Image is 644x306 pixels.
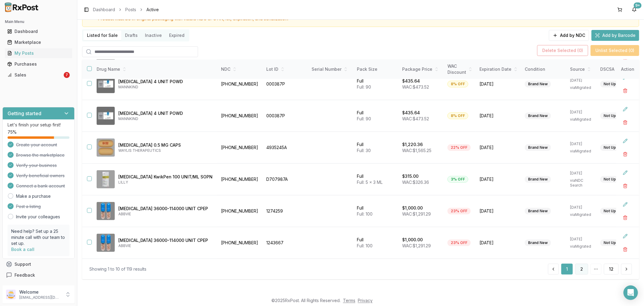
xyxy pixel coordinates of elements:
div: Brand New [525,112,551,119]
a: Posts [125,7,136,13]
span: [DATE] [479,208,517,214]
span: [DATE] [479,81,517,87]
button: Delete [620,244,631,255]
p: $1,220.36 [402,142,423,148]
p: [MEDICAL_DATA] 0.5 MG CAPS [118,142,213,148]
td: D707987A [263,164,308,195]
td: [PHONE_NUMBER] [217,195,263,227]
p: MANNKIND [118,85,213,90]
p: [MEDICAL_DATA] 4 UNIT POWD [118,110,213,116]
p: WAYLIS THERAPEUTICS [118,148,213,153]
td: Full [353,195,399,227]
div: NDC [221,66,259,72]
td: Full [353,164,399,195]
td: 000387P [263,100,308,132]
span: Post a listing [16,203,41,210]
td: 000387P [263,68,308,100]
div: Brand New [525,144,551,151]
button: Delete [620,149,631,160]
a: Sales7 [5,70,72,80]
p: via Migrated [570,149,593,154]
a: My Posts [5,48,72,59]
td: 1243667 [263,227,308,259]
div: 23% OFF [447,239,471,246]
p: [DATE] [570,237,593,242]
a: Privacy [358,298,373,303]
th: DSCSA [597,60,642,79]
span: [DATE] [479,240,517,246]
div: Marketplace [7,39,70,45]
div: Open Intercom Messenger [623,285,638,300]
button: Add by Barcode [591,30,639,41]
button: Edit [620,231,631,242]
div: Brand New [525,208,551,214]
div: Brand New [525,81,551,87]
div: Package Price [402,66,440,72]
div: Showing 1 to 10 of 119 results [89,266,146,272]
span: WAC: $473.52 [402,84,429,90]
td: [PHONE_NUMBER] [217,68,263,100]
div: 9+ [634,2,642,8]
span: Full: 90 [357,84,371,90]
p: via NDC Search [570,178,593,188]
span: Full: 100 [357,211,373,216]
nav: breadcrumb [93,7,159,13]
p: ABBVIE [118,243,213,248]
button: Add by NDC [549,30,589,41]
div: 22% OFF [447,144,471,151]
p: via Migrated [570,117,593,122]
button: Edit [620,167,631,178]
p: [MEDICAL_DATA] 36000-114000 UNIT CPEP [118,206,213,212]
td: Full [353,68,399,100]
td: 1274259 [263,195,308,227]
div: Expiration Date [479,66,517,72]
span: Active [146,7,159,13]
button: Drafts [121,31,141,40]
p: via Migrated [570,85,593,90]
span: Verify your business [16,162,57,168]
td: [PHONE_NUMBER] [217,227,263,259]
div: Source [570,66,593,72]
p: [DATE] [570,110,593,115]
a: Dashboard [5,26,72,37]
span: Feedback [14,272,35,278]
button: 9+ [630,5,639,15]
span: WAC: $326.36 [402,180,429,185]
button: 2 [575,264,588,275]
p: $1,000.00 [402,237,423,243]
td: Full [353,100,399,132]
span: Full: 100 [357,243,373,248]
span: [DATE] [479,145,517,151]
div: Dashboard [7,28,70,34]
p: $1,000.00 [402,205,423,211]
span: [DATE] [479,176,517,182]
span: Verify beneficial owners [16,173,65,179]
div: My Posts [7,50,70,56]
img: Afrezza 4 UNIT POWD [97,107,115,125]
a: 12 [604,264,619,275]
span: [DATE] [479,113,517,119]
div: Not Uploaded [600,144,632,151]
img: Creon 36000-114000 UNIT CPEP [97,234,115,252]
p: Welcome [19,289,61,295]
span: Browse the marketplace [16,152,65,158]
p: Let's finish your setup first! [8,122,69,128]
p: [DATE] [570,205,593,210]
span: Connect a bank account [16,183,65,189]
img: Creon 36000-114000 UNIT CPEP [97,202,115,220]
a: Book a call [11,247,34,252]
div: 23% OFF [447,208,471,214]
td: [PHONE_NUMBER] [217,132,263,164]
p: via Migrated [570,212,593,217]
div: Not Uploaded [600,208,632,214]
button: Listed for Sale [83,31,121,40]
a: Invite your colleagues [16,214,60,220]
span: WAC: $473.52 [402,116,429,121]
img: RxPost Logo [2,2,41,12]
p: $315.00 [402,173,418,179]
div: 7 [64,72,70,78]
a: Make a purchase [16,193,51,199]
td: Full [353,227,399,259]
p: ABBVIE [118,212,213,216]
button: 1 [561,264,573,275]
